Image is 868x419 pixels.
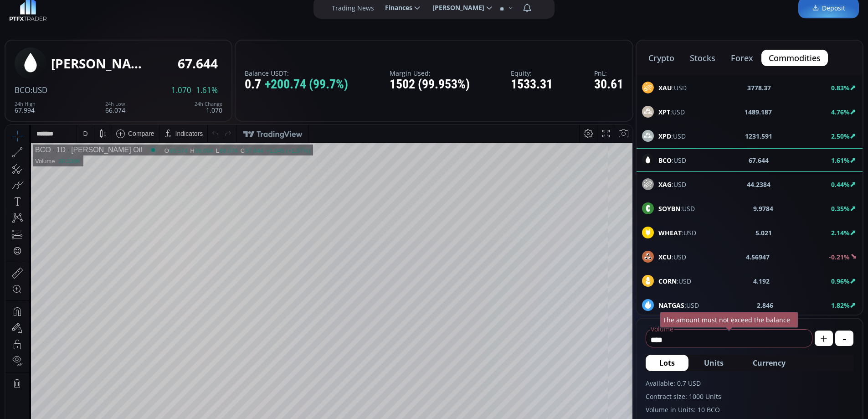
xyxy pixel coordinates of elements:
[170,5,198,12] div: Indicators
[240,22,258,29] div: 67.644
[829,253,850,261] b: -0.21%
[658,108,670,116] b: XPT
[591,395,606,412] div: Toggle Log Scale
[105,101,125,107] div: 24h Low
[831,301,850,310] b: 1.82%
[178,57,218,71] div: 67.644
[261,22,305,29] div: +1.045 (+1.57%)
[739,355,799,371] button: Currency
[51,57,142,71] div: [PERSON_NAME] Oil
[658,204,680,213] b: SOYBN
[59,400,68,407] div: 3m
[835,331,853,346] button: -
[74,400,83,407] div: 1m
[641,50,682,66] button: crypto
[245,70,348,77] label: Balance USDT:
[683,50,723,66] button: stocks
[185,22,190,29] div: H
[594,70,623,77] label: PnL:
[753,204,773,213] b: 9.9784
[746,252,770,262] b: 4.56947
[30,21,46,29] div: BCO
[690,355,737,371] button: Units
[265,78,348,92] span: +200.74 (99.7%)
[103,400,110,407] div: 1d
[21,373,25,386] div: Hide Drawings Toolbar
[60,21,137,29] div: [PERSON_NAME] Oil
[214,22,232,29] div: 66.074
[523,400,567,407] span: 18:50:18 (UTC)
[755,228,772,238] b: 5.021
[15,101,36,114] div: 67.994
[704,357,724,368] span: Units
[658,83,672,92] b: XAU
[658,252,686,262] span: :USD
[196,86,218,94] span: 1.61%
[646,392,853,401] label: Contract size: 1000 Units
[747,180,770,189] b: 44.2384
[747,83,771,93] b: 3778.37
[658,300,699,310] span: :USD
[595,400,603,407] div: log
[46,400,53,407] div: 1y
[159,22,164,29] div: O
[753,357,786,368] span: Currency
[658,228,696,238] span: :USD
[190,22,208,29] div: 68.004
[658,301,684,310] b: NATGAS
[211,22,214,29] div: L
[144,21,152,29] div: Market open
[831,108,850,116] b: 4.76%
[579,395,591,412] div: Toggle Percentage
[658,107,685,117] span: :USD
[610,400,622,407] div: auto
[606,395,625,412] div: Toggle Auto Scale
[831,132,850,140] b: 2.50%
[658,83,687,93] span: :USD
[659,357,675,368] span: Lots
[53,33,75,40] div: 20.339K
[105,101,125,114] div: 66.074
[745,131,772,141] b: 1231.591
[658,132,671,140] b: XPD
[235,22,240,29] div: C
[77,5,82,12] div: D
[164,22,182,29] div: 66.574
[646,378,853,388] label: Available: 0.7 USD
[646,405,853,414] label: Volume in Units: 10 BCO
[646,355,688,371] button: Lots
[171,86,191,94] span: 1.070
[658,180,672,189] b: XAG
[511,70,553,77] label: Equity:
[757,300,773,310] b: 2.846
[520,395,570,412] button: 18:50:18 (UTC)
[332,3,374,13] label: Trading News
[195,101,222,114] div: 1.070
[390,78,470,92] div: 1502 (99.953%)
[123,5,149,12] div: Compare
[831,228,850,237] b: 2.14%
[15,101,36,107] div: 24h High
[761,50,828,66] button: commodities
[658,131,686,141] span: :USD
[195,101,222,107] div: 24h Change
[658,253,672,261] b: XCU
[390,70,470,77] label: Margin Used:
[658,276,691,286] span: :USD
[33,400,40,407] div: 5y
[658,277,677,285] b: CORN
[122,395,137,412] div: Go to
[30,33,49,40] div: Volume
[724,50,760,66] button: forex
[815,331,833,346] button: +
[594,78,623,92] div: 30.61
[15,85,31,95] span: BCO
[660,312,798,328] div: The amount must not exceed the balance
[812,3,845,13] span: Deposit
[658,180,686,189] span: :USD
[831,277,850,285] b: 0.96%
[511,78,553,92] div: 1533.31
[753,276,770,286] b: 4.192
[831,204,850,213] b: 0.35%
[745,107,772,117] b: 1489.187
